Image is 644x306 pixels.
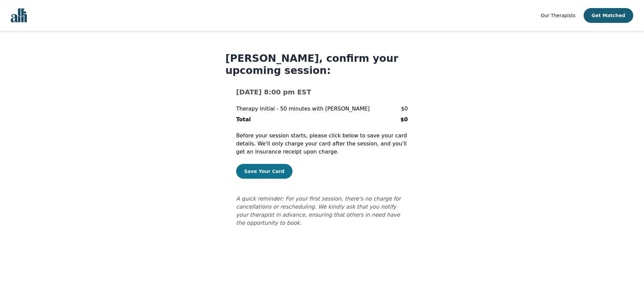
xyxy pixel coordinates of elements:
p: Therapy Initial - 50 minutes with [PERSON_NAME] [236,105,370,113]
a: Our Therapists [541,11,575,19]
img: alli logo [11,8,27,23]
b: $0 [400,116,408,123]
b: Total [236,116,251,123]
span: Our Therapists [541,13,575,18]
button: Get Matched [584,8,633,23]
p: Before your session starts, please click below to save your card details. We'll only charge your ... [236,132,408,156]
h1: [PERSON_NAME], confirm your upcoming session: [225,52,419,77]
i: A quick reminder: For your first session, there's no charge for cancellations or rescheduling. We... [236,195,401,226]
p: $0 [401,105,408,113]
button: Save Your Card [236,164,292,179]
b: [DATE] 8:00 pm EST [236,88,311,96]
